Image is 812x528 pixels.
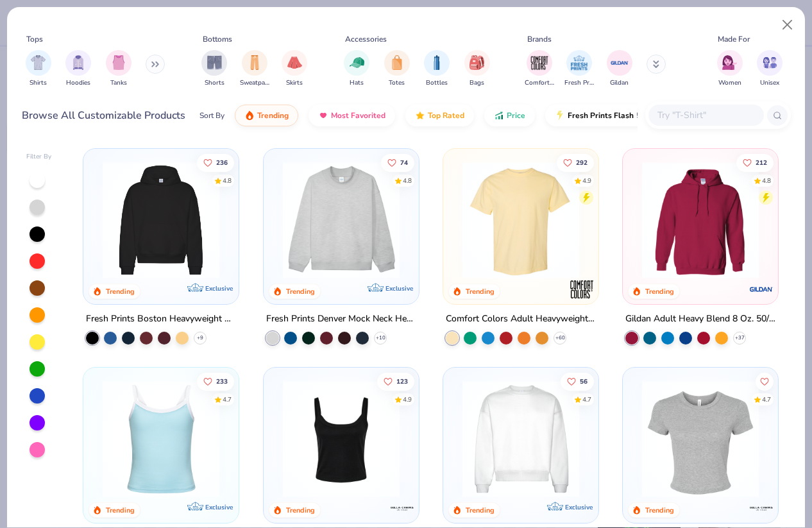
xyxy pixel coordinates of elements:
[22,108,185,123] div: Browse All Customizable Products
[205,78,224,88] span: Shorts
[112,55,126,70] img: Tanks Image
[197,153,234,171] button: Like
[736,153,774,171] button: Like
[406,162,536,278] img: a90f7c54-8796-4cb2-9d6e-4e9644cfe0fe
[580,379,588,385] span: 56
[525,50,554,88] div: filter for Comfort Colors
[345,33,387,45] div: Accessories
[636,380,765,497] img: aa15adeb-cc10-480b-b531-6e6e449d5067
[385,284,413,293] span: Exclusive
[26,50,51,88] div: filter for Shirts
[456,162,586,278] img: 029b8af0-80e6-406f-9fdc-fdf898547912
[469,78,484,88] span: Bags
[350,78,364,88] span: Hats
[390,55,404,70] img: Totes Image
[309,105,395,126] button: Most Favorited
[282,50,307,88] button: filter button
[257,110,289,121] span: Trending
[96,380,226,497] img: a25d9891-da96-49f3-a35e-76288174bf3a
[424,50,450,88] div: filter for Bottles
[576,159,588,166] span: 292
[756,373,774,391] button: Like
[26,50,51,88] button: filter button
[564,50,594,88] div: filter for Fresh Prints
[65,50,91,88] button: filter button
[206,503,233,511] span: Exclusive
[757,50,782,88] button: filter button
[469,55,484,70] img: Bags Image
[389,78,405,88] span: Totes
[276,380,406,497] img: 8af284bf-0d00-45ea-9003-ce4b9a3194ad
[607,50,632,88] button: filter button
[199,110,224,121] div: Sort By
[456,380,586,497] img: 1358499d-a160-429c-9f1e-ad7a3dc244c9
[86,311,236,327] div: Fresh Prints Boston Heavyweight Hoodie
[344,50,369,88] div: filter for Hats
[282,50,307,88] div: filter for Skirts
[201,50,227,88] button: filter button
[756,159,767,166] span: 212
[582,395,591,405] div: 4.7
[201,50,227,88] div: filter for Shorts
[636,162,765,278] img: 01756b78-01f6-4cc6-8d8a-3c30c1a0c8ac
[106,50,131,88] div: filter for Tanks
[717,50,743,88] button: filter button
[287,55,302,70] img: Skirts Image
[763,55,777,70] img: Unisex Image
[557,153,594,171] button: Like
[636,108,684,123] span: 5 day delivery
[569,277,595,302] img: Comfort Colors logo
[235,105,298,126] button: Trending
[26,152,52,162] div: Filter By
[240,78,269,88] span: Sweatpants
[426,78,448,88] span: Bottles
[525,50,554,88] button: filter button
[71,55,85,70] img: Hoodies Image
[216,379,228,385] span: 233
[402,176,411,185] div: 4.8
[405,105,474,126] button: Top Rated
[717,50,743,88] div: filter for Women
[344,50,369,88] button: filter button
[586,162,715,278] img: e55d29c3-c55d-459c-bfd9-9b1c499ab3c6
[276,162,406,278] img: f5d85501-0dbb-4ee4-b115-c08fa3845d83
[545,105,693,126] button: Fresh Prints Flash5 day delivery
[266,311,416,327] div: Fresh Prints Denver Mock Neck Heavyweight Sweatshirt
[718,78,741,88] span: Women
[207,55,222,70] img: Shorts Image
[749,495,774,521] img: Bella + Canvas logo
[722,55,737,70] img: Women Image
[106,50,131,88] button: filter button
[203,33,232,45] div: Bottoms
[525,78,554,88] span: Comfort Colors
[775,13,800,37] button: Close
[718,33,750,45] div: Made For
[610,53,629,72] img: Gildan Image
[318,110,328,121] img: most_fav.gif
[286,78,303,88] span: Skirts
[625,311,775,327] div: Gildan Adult Heavy Blend 8 Oz. 50/50 Hooded Sweatshirt
[216,159,228,166] span: 236
[375,334,385,342] span: + 10
[527,33,552,45] div: Brands
[555,334,564,342] span: + 60
[350,55,364,70] img: Hats Image
[380,153,414,171] button: Like
[656,108,755,123] input: Try "T-Shirt"
[586,380,715,497] img: 9145e166-e82d-49ae-94f7-186c20e691c9
[735,334,745,342] span: + 37
[400,159,407,166] span: 74
[396,379,407,385] span: 123
[197,373,234,391] button: Like
[561,373,594,391] button: Like
[223,176,232,185] div: 4.8
[240,50,269,88] div: filter for Sweatpants
[384,50,410,88] button: filter button
[762,176,771,185] div: 4.8
[66,78,90,88] span: Hoodies
[110,78,127,88] span: Tanks
[530,53,549,72] img: Comfort Colors Image
[244,110,255,121] img: trending.gif
[607,50,632,88] div: filter for Gildan
[406,380,536,497] img: 80dc4ece-0e65-4f15-94a6-2a872a258fbd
